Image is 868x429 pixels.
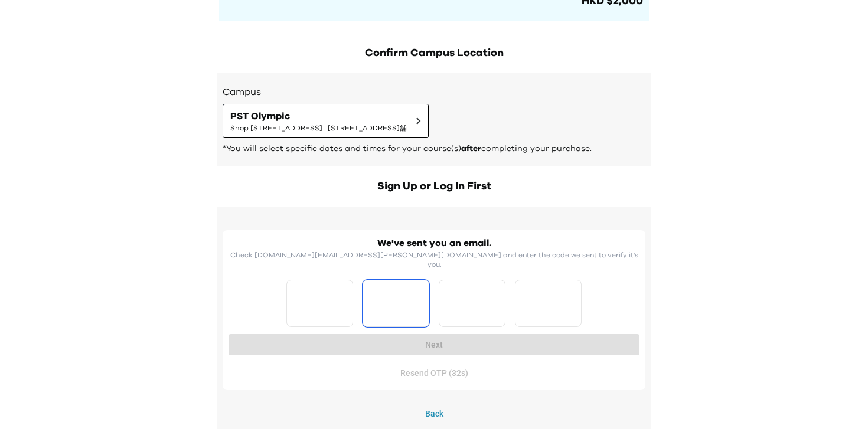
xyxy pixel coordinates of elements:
[223,403,645,425] button: Back
[286,280,353,327] input: Please enter OTP character 1
[223,85,645,99] h3: Campus
[217,45,651,61] h2: Confirm Campus Location
[363,280,429,327] input: Please enter OTP character 2
[515,280,582,327] input: Please enter OTP character 4
[229,250,639,269] p: Check [DOMAIN_NAME][EMAIL_ADDRESS][PERSON_NAME][DOMAIN_NAME] and enter the code we sent to verify...
[223,143,645,155] p: *You will select specific dates and times for your course(s) completing your purchase.
[377,236,491,250] h2: We've sent you an email.
[223,104,429,138] button: PST OlympicShop [STREET_ADDRESS] | [STREET_ADDRESS]舖
[230,123,407,133] span: Shop [STREET_ADDRESS] | [STREET_ADDRESS]舖
[217,178,651,195] h2: Sign Up or Log In First
[439,280,505,327] input: Please enter OTP character 3
[461,145,481,153] span: after
[230,109,407,123] span: PST Olympic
